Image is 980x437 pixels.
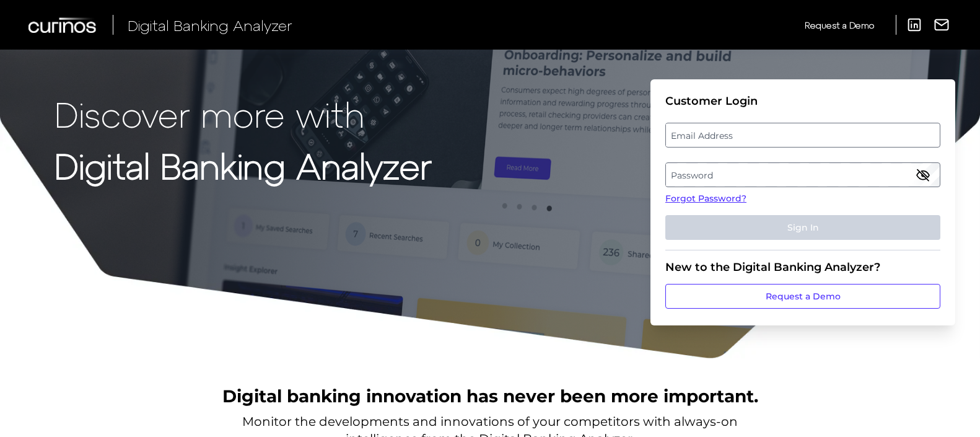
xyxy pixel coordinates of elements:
[805,15,874,35] a: Request a Demo
[128,16,292,34] span: Digital Banking Analyzer
[665,192,940,205] a: Forgot Password?
[55,94,432,133] p: Discover more with
[666,164,939,186] label: Password
[805,20,874,30] span: Request a Demo
[665,284,940,309] a: Request a Demo
[222,384,758,408] h2: Digital banking innovation has never been more important.
[665,94,940,108] div: Customer Login
[55,144,432,186] strong: Digital Banking Analyzer
[28,17,98,33] img: Curinos
[666,124,939,146] label: Email Address
[665,215,940,240] button: Sign In
[665,260,940,274] div: New to the Digital Banking Analyzer?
